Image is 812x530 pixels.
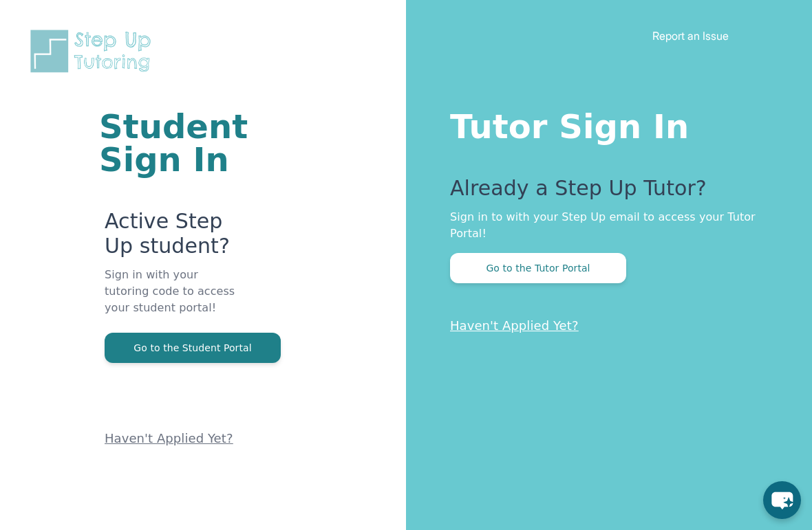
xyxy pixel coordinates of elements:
a: Go to the Student Portal [105,341,281,354]
p: Active Step Up student? [105,209,241,267]
p: Sign in with your tutoring code to access your student portal! [105,267,241,333]
button: chat-button [763,481,801,519]
p: Sign in to with your Step Up email to access your Tutor Portal! [450,209,757,242]
a: Haven't Applied Yet? [105,431,233,445]
h1: Student Sign In [99,110,241,176]
button: Go to the Tutor Portal [450,253,626,283]
img: Step Up Tutoring horizontal logo [28,27,160,75]
a: Report an Issue [652,29,729,43]
a: Go to the Tutor Portal [450,261,626,274]
a: Haven't Applied Yet? [450,318,579,333]
h1: Tutor Sign In [450,104,757,143]
button: Go to the Student Portal [105,333,281,363]
p: Already a Step Up Tutor? [450,176,757,209]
